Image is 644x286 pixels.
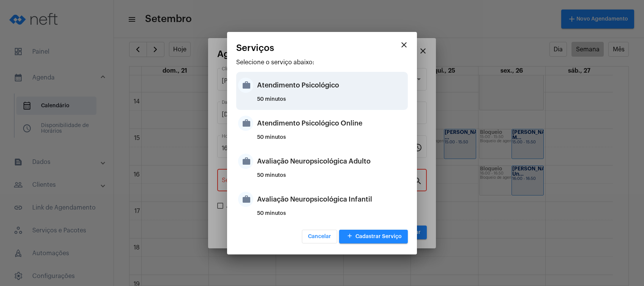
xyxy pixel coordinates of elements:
span: Serviços [236,43,274,53]
div: Avaliação Neuropsicológica Infantil [257,188,406,211]
mat-icon: work [238,78,253,93]
mat-icon: work [238,192,253,207]
mat-icon: add [345,231,354,242]
span: Cancelar [308,234,331,239]
mat-icon: work [238,154,253,169]
div: 50 minutos [257,173,406,184]
p: Selecione o serviço abaixo: [236,59,408,66]
div: Atendimento Psicológico Online [257,112,406,135]
div: Avaliação Neuropsicológica Adulto [257,150,406,173]
span: Cadastrar Serviço [345,234,402,239]
mat-icon: work [238,116,253,131]
div: 50 minutos [257,97,406,108]
mat-icon: close [399,40,409,49]
div: 50 minutos [257,211,406,222]
div: 50 minutos [257,135,406,146]
div: Atendimento Psicológico [257,74,406,97]
button: Cancelar [302,230,337,243]
button: Cadastrar Serviço [339,230,408,243]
